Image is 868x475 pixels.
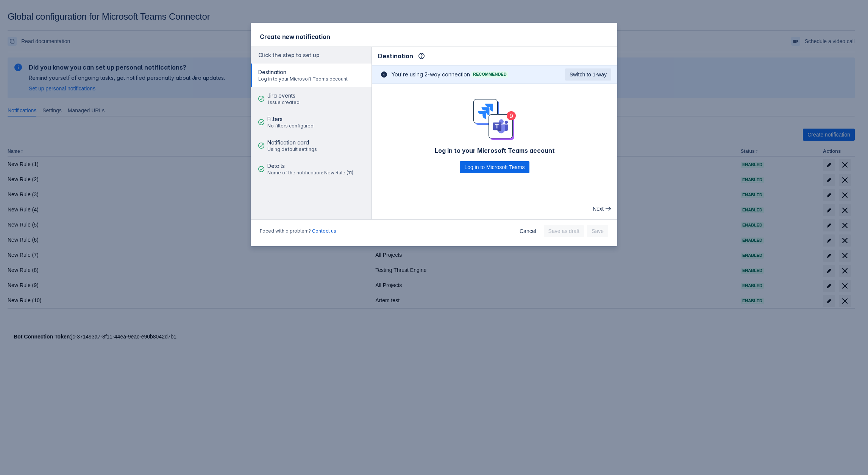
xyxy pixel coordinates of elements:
button: Save [587,225,608,237]
span: Cancel [520,225,536,237]
span: Issue created [267,99,300,106]
span: Notification card [267,139,317,146]
span: Save [592,225,604,237]
span: Faced with a problem? [260,228,336,234]
span: Destination [378,51,413,61]
span: Next [593,203,604,215]
button: Log in to Microsoft Teams [460,161,529,173]
span: Jira events [267,92,300,99]
span: You're using 2-way connection [392,71,470,78]
button: Next [588,203,614,215]
span: good [258,143,264,149]
span: Name of the notification: New Rule (11) [267,170,353,176]
span: Create new notification [260,33,330,40]
a: Contact us [312,228,336,234]
span: good [258,96,264,102]
button: Switch to 1-way [565,68,611,81]
span: Details [267,162,353,170]
button: Cancel [515,225,541,237]
span: Destination [258,68,348,76]
button: Save as draft [544,225,584,237]
span: Log in to Microsoft Teams [464,161,525,173]
span: Switch to 1-way [570,68,607,81]
span: good [258,119,264,125]
span: Log in to your Microsoft Teams account [258,76,348,82]
span: good [258,166,264,172]
span: No filters configured [267,123,314,129]
span: Click the step to set up [258,52,320,58]
span: Save as draft [548,225,580,237]
span: Using default settings [267,146,317,152]
span: Log in to your Microsoft Teams account [435,146,555,155]
span: Recommended [471,72,508,76]
span: Filters [267,115,314,123]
